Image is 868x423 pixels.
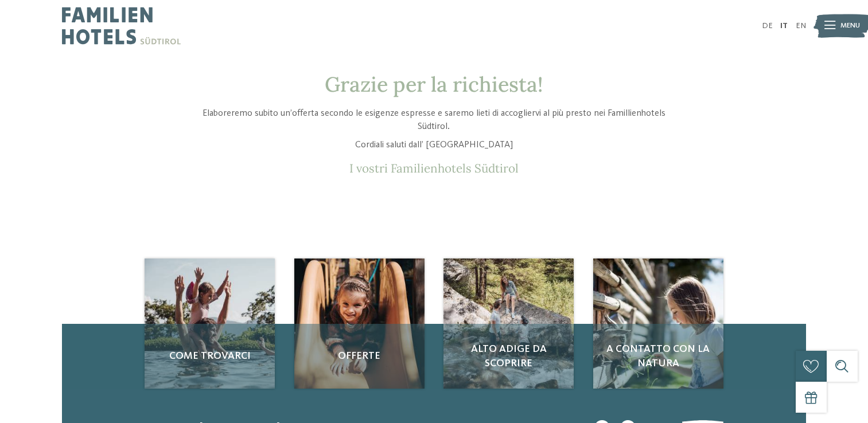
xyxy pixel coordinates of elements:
img: Richiesta [593,258,723,389]
a: Richiesta Alto Adige da scoprire [443,258,574,389]
a: IT [780,22,788,30]
span: Grazie per la richiesta! [325,71,543,97]
span: Come trovarci [155,349,264,363]
a: Richiesta Offerte [294,258,425,389]
a: DE [762,22,773,30]
a: EN [796,22,806,30]
span: Alto Adige da scoprire [454,342,563,371]
a: Richiesta A contatto con la natura [593,258,723,389]
img: Richiesta [145,258,275,389]
img: Richiesta [294,258,425,389]
span: Offerte [305,349,414,363]
span: A contatto con la natura [604,342,713,371]
p: Elaboreremo subito un’offerta secondo le esigenze espresse e saremo lieti di accogliervi al più p... [189,107,680,133]
p: Cordiali saluti dall’ [GEOGRAPHIC_DATA] [189,139,680,152]
img: Richiesta [443,258,574,389]
p: I vostri Familienhotels Südtirol [189,162,680,176]
span: Menu [840,21,860,31]
a: Richiesta Come trovarci [145,258,275,389]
